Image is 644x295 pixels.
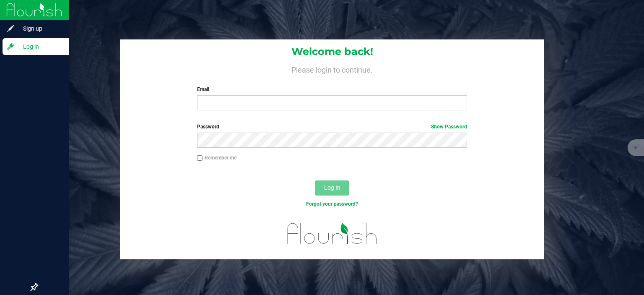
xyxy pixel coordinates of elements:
span: Password [197,124,219,130]
span: Log in [15,42,65,52]
h4: Please login to continue. [120,64,544,74]
span: Sign up [15,23,65,34]
img: flourish_logo.svg [279,217,385,251]
inline-svg: Sign up [6,24,15,33]
label: Email [197,86,467,93]
a: Show Password [431,124,467,130]
inline-svg: Log in [6,42,15,51]
label: Remember me [197,154,236,162]
input: Remember me [197,155,203,161]
span: Log In [324,184,340,191]
h1: Welcome back! [120,46,544,57]
a: Forgot your password? [306,201,358,207]
button: Log In [315,180,349,196]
